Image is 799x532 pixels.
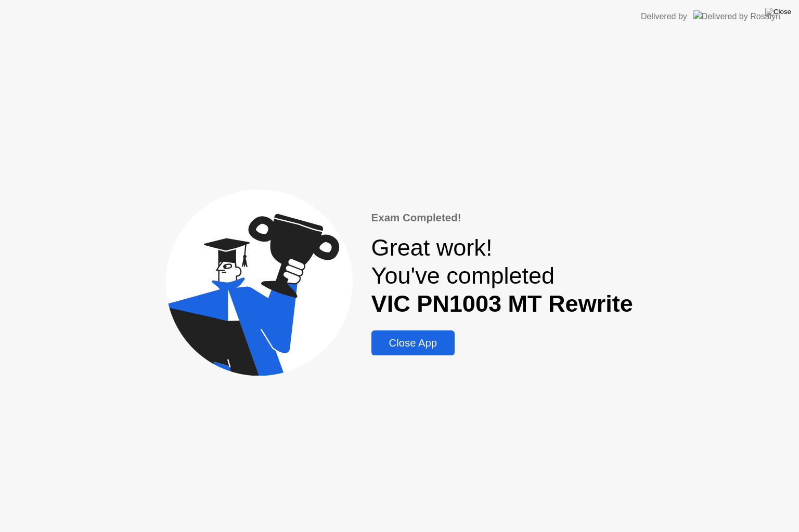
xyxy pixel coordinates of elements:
button: Close App [371,330,455,355]
b: VIC PN1003 MT Rewrite [371,290,633,317]
div: Delivered by [641,10,687,23]
div: Exam Completed! [371,210,633,226]
div: Great work! You've completed [371,234,633,318]
img: Close [765,8,791,16]
img: Delivered by Rosalyn [693,10,780,22]
div: Close App [375,337,452,349]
